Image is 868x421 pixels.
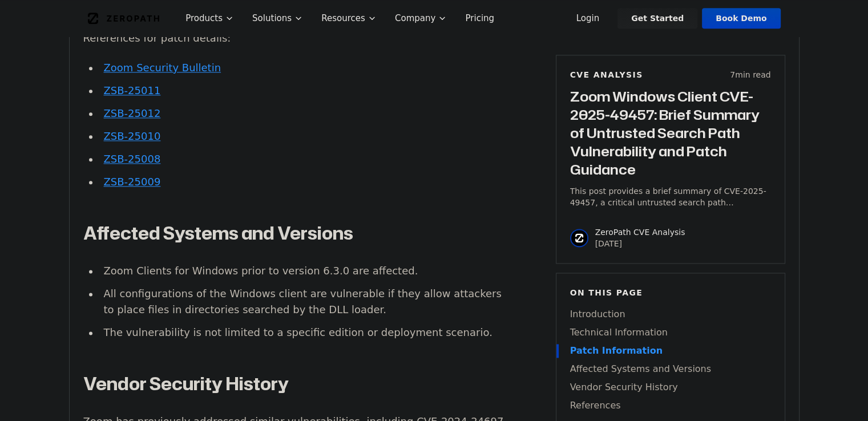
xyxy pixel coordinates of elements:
p: ZeroPath CVE Analysis [595,226,685,238]
a: Affected Systems and Versions [570,362,771,376]
a: ZSB-25008 [103,153,160,165]
a: References [570,399,771,412]
a: ZSB-25012 [103,107,160,119]
a: Technical Information [570,326,771,339]
h3: Zoom Windows Client CVE-2025-49457: Brief Summary of Untrusted Search Path Vulnerability and Patc... [570,87,771,179]
li: All configurations of the Windows client are vulnerable if they allow attackers to place files in... [99,286,508,318]
a: Login [563,8,613,29]
p: 7 min read [730,69,770,80]
p: This post provides a brief summary of CVE-2025-49457, a critical untrusted search path vulnerabil... [570,185,771,208]
p: [DATE] [595,238,685,249]
img: ZeroPath CVE Analysis [570,229,588,247]
a: Zoom Security Bulletin [103,62,221,74]
a: Book Demo [702,8,780,29]
a: Get Started [617,8,697,29]
h6: CVE Analysis [570,69,643,80]
h6: On this page [570,287,771,298]
a: ZSB-25010 [103,130,160,142]
a: Vendor Security History [570,380,771,394]
li: Zoom Clients for Windows prior to version 6.3.0 are affected. [99,263,508,279]
p: References for patch details: [83,30,508,46]
a: ZSB-25011 [103,84,160,96]
a: Patch Information [570,344,771,358]
h2: Affected Systems and Versions [83,222,508,245]
a: ZSB-25009 [103,176,160,188]
a: Introduction [570,307,771,321]
h2: Vendor Security History [83,373,508,395]
li: The vulnerability is not limited to a specific edition or deployment scenario. [99,325,508,341]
